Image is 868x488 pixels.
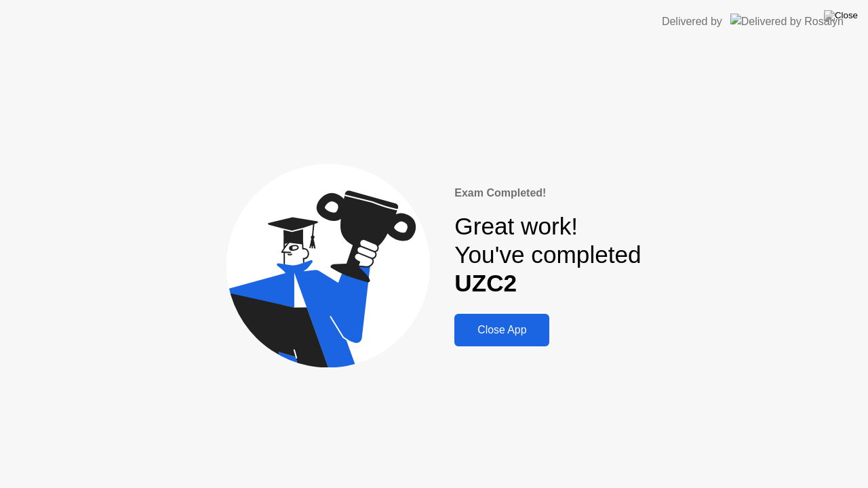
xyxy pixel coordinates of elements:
[454,185,641,201] div: Exam Completed!
[454,212,641,298] div: Great work! You've completed
[458,324,545,336] div: Close App
[454,314,549,346] button: Close App
[730,14,844,29] img: Delivered by Rosalyn
[824,10,858,21] img: Close
[454,270,517,296] b: UZC2
[662,14,722,30] div: Delivered by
